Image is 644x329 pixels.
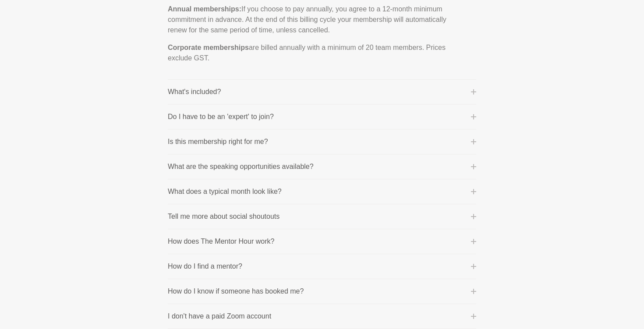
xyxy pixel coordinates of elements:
p: How does The Mentor Hour work? [168,236,274,247]
button: Do I have to be an 'expert' to join? [168,112,476,122]
button: What does a typical month look like? [168,186,476,197]
button: What's included? [168,87,476,97]
button: What are the speaking opportunities available? [168,161,476,172]
button: How does The Mentor Hour work? [168,236,476,247]
p: What does a typical month look like? [168,186,282,197]
button: How do I find a mentor? [168,261,476,272]
p: How do I know if someone has booked me? [168,286,304,297]
button: I don't have a paid Zoom account [168,311,476,322]
strong: Annual memberships: [168,5,241,13]
p: Tell me more about social shoutouts [168,211,280,222]
p: Do I have to be an 'expert' to join? [168,112,274,122]
p: are billed annually with a minimum of 20 team members. Prices exclude GST. [168,42,462,63]
p: What's included? [168,87,221,97]
p: What are the speaking opportunities available? [168,161,314,172]
p: How do I find a mentor? [168,261,242,272]
p: If you choose to pay annually, you agree to a 12-month minimum commitment in advance. At the end ... [168,4,462,35]
p: Is this membership right for me? [168,136,268,147]
p: I don't have a paid Zoom account [168,311,271,322]
button: Tell me more about social shoutouts [168,211,476,222]
button: How do I know if someone has booked me? [168,286,476,297]
strong: Corporate memberships [168,44,249,51]
button: Is this membership right for me? [168,136,476,147]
